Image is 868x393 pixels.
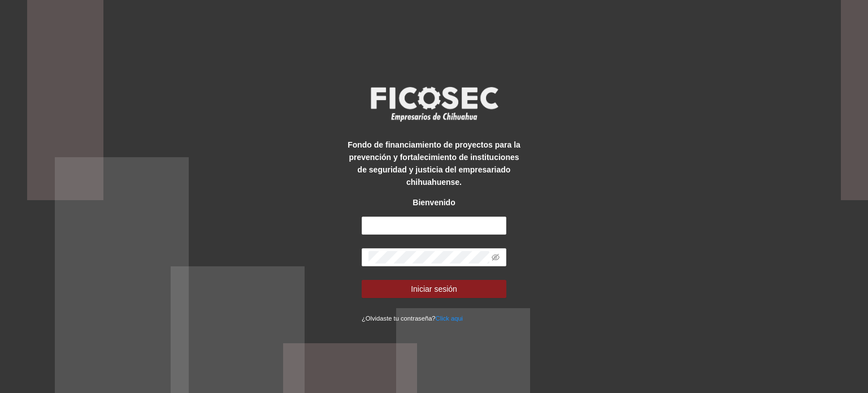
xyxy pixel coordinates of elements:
[363,83,505,125] img: logo
[348,140,520,187] strong: Fondo de financiamiento de proyectos para la prevención y fortalecimiento de instituciones de seg...
[362,315,463,322] small: ¿Olvidaste tu contraseña?
[492,253,500,261] span: eye-invisible
[411,283,457,295] span: Iniciar sesión
[413,198,455,207] strong: Bienvenido
[436,315,463,322] a: Click aqui
[362,280,506,298] button: Iniciar sesión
